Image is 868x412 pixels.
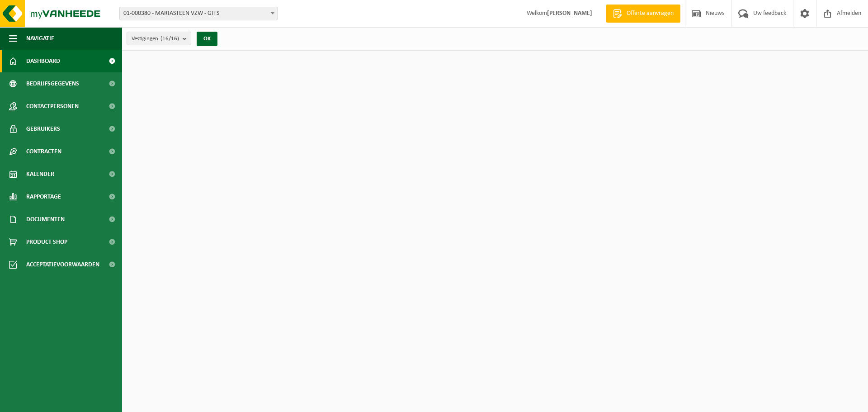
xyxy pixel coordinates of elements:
[26,231,67,253] span: Product Shop
[26,118,60,140] span: Gebruikers
[119,7,278,20] span: 01-000380 - MARIASTEEN VZW - GITS
[26,27,54,50] span: Navigatie
[132,32,179,46] span: Vestigingen
[197,32,217,46] button: OK
[624,9,676,18] span: Offerte aanvragen
[547,10,592,17] strong: [PERSON_NAME]
[26,140,61,163] span: Contracten
[26,95,79,118] span: Contactpersonen
[26,185,61,208] span: Rapportage
[160,36,179,42] count: (16/16)
[26,208,65,231] span: Documenten
[26,72,79,95] span: Bedrijfsgegevens
[26,50,60,72] span: Dashboard
[606,5,680,23] a: Offerte aanvragen
[127,32,191,45] button: Vestigingen(16/16)
[26,253,99,276] span: Acceptatievoorwaarden
[120,7,277,20] span: 01-000380 - MARIASTEEN VZW - GITS
[26,163,54,185] span: Kalender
